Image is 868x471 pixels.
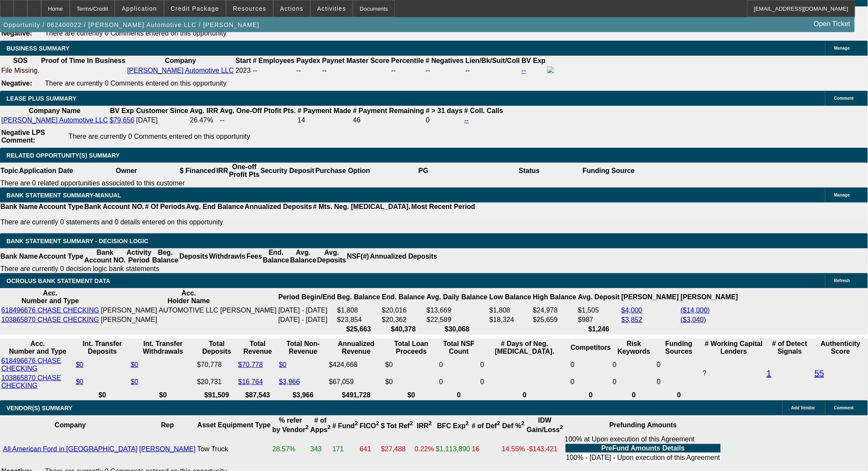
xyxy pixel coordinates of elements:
img: facebook-icon.png [547,66,554,73]
b: Lien/Bk/Suit/Coll [465,57,520,64]
a: $0 [76,361,84,368]
div: $424,668 [329,361,383,369]
td: 0 [656,357,701,373]
a: 55 [814,369,824,378]
span: Refresh [834,278,850,283]
span: BUSINESS SUMMARY [6,45,69,52]
td: [PERSON_NAME] AUTOMOTIVE LLC [PERSON_NAME] [101,306,277,315]
td: [DATE] - [DATE] [278,306,336,315]
button: Resources [227,0,273,17]
b: Company [55,421,86,429]
span: Bank Statement Summary - Decision Logic [6,238,149,244]
th: NSF(#) [346,248,370,265]
th: Activity Period [126,248,152,265]
th: Bank Account NO. [84,248,126,265]
td: 0 [570,357,611,373]
th: Withdrawls [209,248,246,265]
th: Owner [74,163,179,179]
th: $40,378 [382,325,425,334]
th: Period Begin/End [278,289,336,305]
th: Avg. End Balance [186,203,245,211]
sup: 2 [560,424,563,431]
th: Authenticity Score [814,340,867,356]
span: Credit Package [171,5,219,12]
th: $491,728 [328,391,384,399]
b: # Payment Remaining [353,107,424,114]
b: BV Exp [522,57,546,64]
td: [PERSON_NAME] [101,316,277,324]
td: $25,659 [533,316,577,324]
b: # > 31 days [426,107,463,114]
td: $70,778 [197,357,237,373]
a: $0 [131,361,138,368]
td: -- [465,66,520,75]
span: Resources [233,5,266,12]
th: # Days of Neg. [MEDICAL_DATA]. [480,340,570,356]
th: Bank Account NO. [84,203,145,211]
th: Status [477,163,582,179]
button: Credit Package [164,0,226,17]
th: 0 [612,391,656,399]
th: $30,068 [426,325,488,334]
b: % refer by Vendor [272,417,309,433]
th: 0 [570,391,611,399]
span: RELATED OPPORTUNITY(S) SUMMARY [6,152,119,159]
a: $0 [279,361,286,368]
th: Proof of Time In Business [41,57,126,65]
td: 2023 [235,66,251,75]
td: $20,731 [197,374,237,390]
span: Opportunity / 062400022 / [PERSON_NAME] Automotive LLC / [PERSON_NAME] [3,21,260,28]
div: File Missing. [1,67,39,75]
th: 0 [439,391,479,399]
a: 618496676 CHASE CHECKING [1,307,99,314]
th: Annualized Deposits [244,203,312,211]
th: Acc. Number and Type [1,340,75,356]
td: 14 [297,116,352,125]
th: Int. Transfer Deposits [75,340,129,356]
th: Beg. Balance [152,248,179,265]
b: Asset Equipment Type [197,421,271,429]
th: End. Balance [382,289,425,305]
a: $79,656 [110,116,134,124]
div: $67,059 [329,378,383,386]
th: $0 [130,391,196,399]
th: SOS [1,57,40,65]
td: 0 [480,374,570,390]
sup: 2 [328,424,331,431]
td: $987 [578,316,620,324]
th: Fees [246,248,262,265]
b: Avg. One-Off Ptofit Pts. [220,107,296,114]
b: FICO [360,422,379,429]
th: Account Type [38,203,84,211]
a: 1 [767,369,772,378]
th: Account Type [38,248,84,265]
sup: 2 [497,420,500,427]
span: LEASE PLUS SUMMARY [6,95,77,102]
b: Def % [502,422,525,429]
th: PG [370,163,476,179]
td: $18,324 [489,316,532,324]
span: BANK STATEMENT SUMMARY-MANUAL [6,192,121,199]
td: $23,854 [337,316,380,324]
b: IRR [417,422,432,429]
th: [PERSON_NAME] [621,289,679,305]
th: Low Balance [489,289,532,305]
a: 618496676 CHASE CHECKING [1,357,61,372]
td: $1,808 [337,306,380,315]
sup: 2 [410,420,413,427]
th: Deposits [179,248,209,265]
b: Company Name [29,107,81,114]
td: 343 [310,435,331,463]
td: 0 [656,374,701,390]
th: Total Non-Revenue [278,340,328,356]
a: $70,778 [238,361,263,368]
div: -- [322,67,389,75]
th: # Of Periods [145,203,186,211]
th: $0 [75,391,129,399]
th: $91,509 [197,391,237,399]
sup: 2 [376,420,379,427]
a: [PERSON_NAME] [139,445,196,453]
div: 100% at Upon execution of this Agreement [565,435,722,463]
th: Most Recent Period [411,203,476,211]
b: # Negatives [426,57,464,64]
